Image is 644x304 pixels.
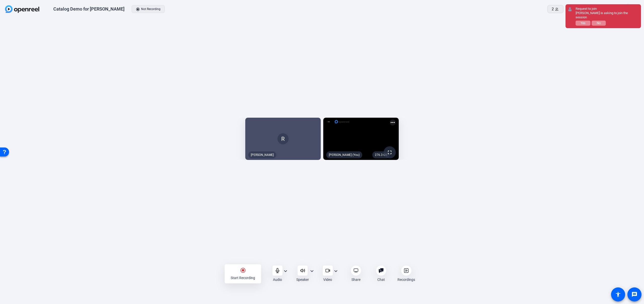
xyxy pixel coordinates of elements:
div: RK [623,4,633,15]
div: Share [351,277,360,282]
div: [PERSON_NAME] (You) [326,151,362,158]
div: Catalog Demo for [PERSON_NAME] [53,6,125,12]
img: logo [334,119,350,124]
div: R [277,133,289,144]
div: Audio [273,277,282,282]
mat-icon: radio_button_checked [240,267,246,273]
div: Chat [377,277,385,282]
span: 2 [552,6,554,12]
div: Request to join [576,7,638,11]
mat-icon: accessibility [615,291,621,297]
span: Yes [581,21,585,25]
mat-icon: expand_more [283,268,289,274]
div: 276.3 GB [372,151,390,158]
mat-icon: message [631,291,637,297]
button: 2 [547,5,563,13]
span: No [597,21,601,25]
mat-icon: expand_more [333,268,339,274]
div: [PERSON_NAME] is asking to join the session [576,11,638,20]
div: Video [323,277,332,282]
div: Start Recording [231,275,255,280]
div: [PERSON_NAME] [248,151,276,158]
div: Speaker [296,277,309,282]
mat-icon: expand_more [309,268,315,274]
button: No [592,21,606,26]
img: OpenReel logo [5,5,39,13]
div: Recordings [397,277,415,282]
mat-icon: more_horiz [390,119,396,125]
mat-icon: fullscreen [387,149,393,155]
button: Yes [576,21,590,26]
